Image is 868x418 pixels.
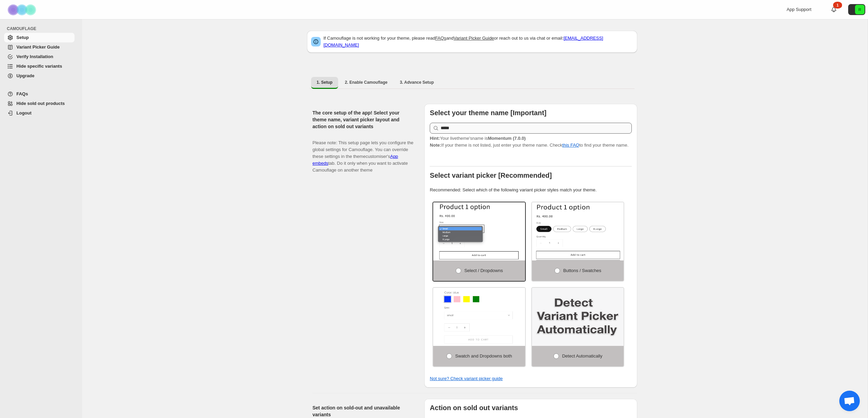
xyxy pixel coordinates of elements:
[830,6,837,13] a: 1
[430,136,525,141] span: Your live theme's name is
[5,0,40,19] img: Camouflage
[4,52,75,62] a: Verify Installation
[430,136,440,141] strong: Hint:
[433,288,525,346] img: Swatch and Dropdowns both
[4,62,75,71] a: Hide specific variants
[4,108,75,118] a: Logout
[400,80,434,85] span: 3. Advance Setup
[562,143,579,148] a: this FAQ
[16,101,65,106] span: Hide sold out products
[787,7,811,12] span: App Support
[345,80,388,85] span: 2. Enable Camouflage
[532,288,624,346] img: Detect Automatically
[435,36,446,41] a: FAQs
[430,187,632,193] p: Recommended: Select which of the following variant picker styles match your theme.
[430,172,552,179] b: Select variant picker [Recommended]
[433,202,525,260] img: Select / Dropdowns
[858,8,861,12] text: R
[317,80,333,85] span: 1. Setup
[488,136,526,141] strong: Momentum (7.0.0)
[833,2,842,9] div: 1
[430,135,632,149] p: If your theme is not listed, just enter your theme name. Check to find your theme name.
[4,42,75,52] a: Variant Picker Guide
[16,54,53,59] span: Verify Installation
[848,4,865,15] button: Avatar with initials R
[4,99,75,108] a: Hide sold out products
[16,64,62,69] span: Hide specific variants
[16,35,29,40] span: Setup
[855,5,865,14] span: Avatar with initials R
[454,36,494,41] a: Variant Picker Guide
[16,110,31,116] span: Logout
[430,143,441,148] strong: Note:
[323,35,633,49] p: If Camouflage is not working for your theme, please read and or reach out to us via chat or email:
[464,268,503,273] span: Select / Dropdowns
[4,89,75,99] a: FAQs
[312,133,413,174] p: Please note: This setup page lets you configure the global settings for Camouflage. You can overr...
[455,353,512,359] span: Swatch and Dropdowns both
[312,404,413,418] h2: Set action on sold-out and unavailable variants
[839,391,860,411] a: Open chat
[16,73,35,78] span: Upgrade
[430,404,518,412] b: Action on sold out variants
[430,376,503,381] a: Not sure? Check variant picker guide
[16,91,28,96] span: FAQs
[532,202,624,260] img: Buttons / Swatches
[312,109,413,130] h2: The core setup of the app! Select your theme name, variant picker layout and action on sold out v...
[7,26,77,31] span: CAMOUFLAGE
[4,33,75,42] a: Setup
[430,109,546,117] b: Select your theme name [Important]
[562,353,602,359] span: Detect Automatically
[563,268,601,273] span: Buttons / Swatches
[4,71,75,81] a: Upgrade
[16,44,59,50] span: Variant Picker Guide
